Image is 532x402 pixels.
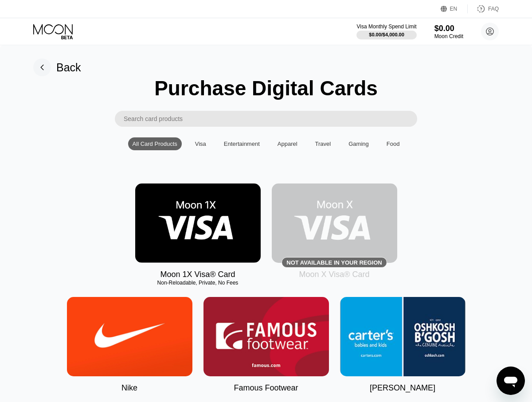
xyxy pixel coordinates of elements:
[191,137,211,150] div: Visa
[154,76,378,100] div: Purchase Digital Cards
[128,137,182,150] div: All Card Products
[497,367,525,395] iframe: Button to launch messaging window
[299,270,369,279] div: Moon X Visa® Card
[234,383,298,393] div: Famous Footwear
[124,111,417,127] input: Search card products
[434,24,463,33] div: $0.00
[450,6,458,12] div: EN
[311,137,336,150] div: Travel
[356,23,416,30] div: Visa Monthly Spend Limit
[224,141,260,147] div: Entertainment
[348,141,369,147] div: Gaming
[344,137,373,150] div: Gaming
[121,383,137,393] div: Nike
[441,4,468,13] div: EN
[369,32,404,37] div: $0.00 / $4,000.00
[133,141,177,147] div: All Card Products
[382,137,404,150] div: Food
[219,137,264,150] div: Entertainment
[56,61,81,74] div: Back
[272,183,397,263] div: Not available in your region
[315,141,331,147] div: Travel
[356,23,416,39] div: Visa Monthly Spend Limit$0.00/$4,000.00
[434,33,463,39] div: Moon Credit
[387,141,400,147] div: Food
[370,383,435,393] div: [PERSON_NAME]
[33,59,81,76] div: Back
[160,270,235,279] div: Moon 1X Visa® Card
[488,6,499,12] div: FAQ
[468,4,499,13] div: FAQ
[434,24,463,39] div: $0.00Moon Credit
[135,280,261,286] div: Non-Reloadable, Private, No Fees
[195,141,206,147] div: Visa
[278,141,297,147] div: Apparel
[286,259,382,266] div: Not available in your region
[273,137,302,150] div: Apparel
